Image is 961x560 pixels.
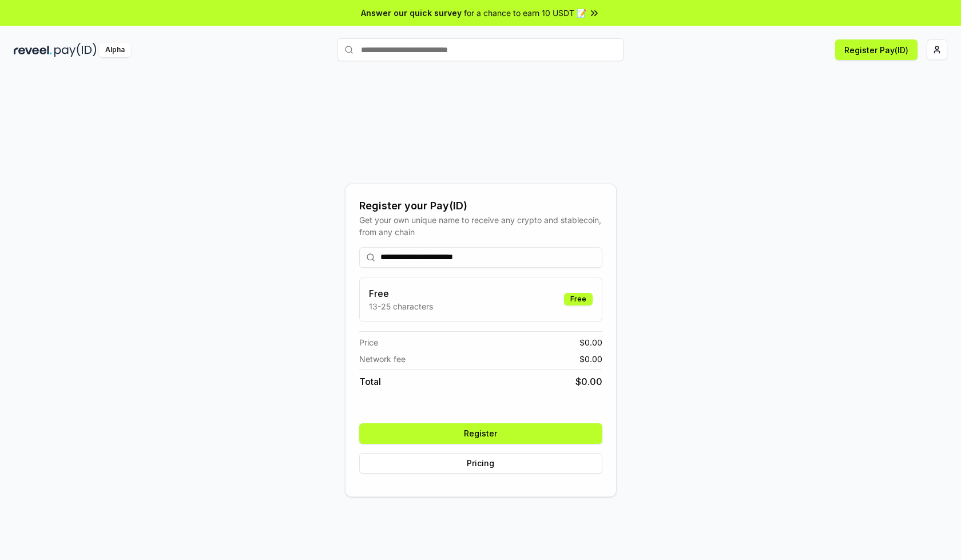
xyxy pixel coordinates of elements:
div: Free [564,293,593,305]
span: Price [359,336,378,348]
span: Answer our quick survey [361,7,462,19]
span: $ 0.00 [575,375,602,388]
span: Network fee [359,353,406,365]
img: pay_id [54,43,97,57]
span: Total [359,375,381,388]
div: Register your Pay(ID) [359,198,602,214]
img: reveel_dark [14,43,52,57]
button: Pricing [359,453,602,474]
div: Alpha [99,43,131,57]
p: 13-25 characters [369,300,433,312]
span: $ 0.00 [579,336,602,348]
span: $ 0.00 [579,353,602,365]
div: Get your own unique name to receive any crypto and stablecoin, from any chain [359,214,602,238]
span: for a chance to earn 10 USDT 📝 [464,7,586,19]
button: Register Pay(ID) [835,39,918,60]
h3: Free [369,287,433,300]
button: Register [359,423,602,444]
